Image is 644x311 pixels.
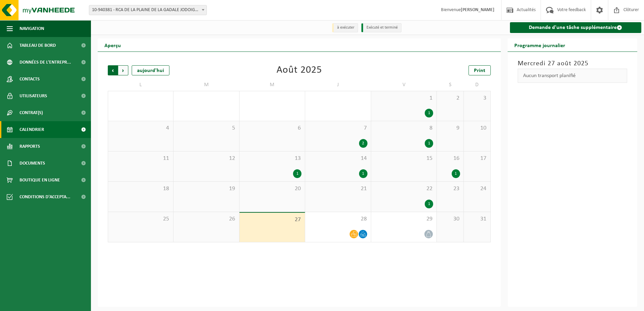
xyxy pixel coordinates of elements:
[464,79,491,91] td: D
[293,169,301,178] div: 1
[437,79,464,91] td: S
[375,215,433,223] span: 29
[20,104,43,121] span: Contrat(s)
[111,215,170,223] span: 25
[20,155,45,172] span: Documents
[20,188,70,205] span: Conditions d'accepta...
[309,125,367,132] span: 7
[111,185,170,193] span: 18
[375,155,433,162] span: 15
[20,121,44,138] span: Calendrier
[89,5,207,15] span: 10-940381 - RCA DE LA PLAINE DE LA GADALE JODOIGNE - JODOIGNE
[177,185,235,193] span: 19
[518,69,627,83] div: Aucun transport planifié
[20,88,47,104] span: Utilisateurs
[359,169,367,178] div: 1
[118,65,128,75] span: Suivant
[132,65,169,75] div: aujourd'hui
[467,185,487,193] span: 24
[508,38,572,51] h2: Programme journalier
[305,79,371,91] td: J
[108,79,173,91] td: L
[375,95,433,102] span: 1
[467,215,487,223] span: 31
[440,185,460,193] span: 23
[177,155,235,162] span: 12
[309,215,367,223] span: 28
[89,5,206,15] span: 10-940381 - RCA DE LA PLAINE DE LA GADALE JODOIGNE - JODOIGNE
[371,79,437,91] td: V
[467,155,487,162] span: 17
[20,37,56,54] span: Tableau de bord
[108,65,118,75] span: Précédent
[469,65,491,75] a: Print
[440,155,460,162] span: 16
[20,54,71,71] span: Données de l'entrepr...
[243,125,301,132] span: 6
[173,79,239,91] td: M
[510,22,642,33] a: Demande d'une tâche supplémentaire
[243,216,301,223] span: 27
[467,125,487,132] span: 10
[111,155,170,162] span: 11
[461,7,494,12] strong: [PERSON_NAME]
[98,38,128,51] h2: Aperçu
[440,215,460,223] span: 30
[243,185,301,193] span: 20
[332,23,358,32] li: à exécuter
[111,125,170,132] span: 4
[425,139,433,148] div: 1
[243,155,301,162] span: 13
[239,79,305,91] td: M
[359,139,367,148] div: 2
[20,172,60,188] span: Boutique en ligne
[518,59,627,69] h3: Mercredi 27 août 2025
[20,138,40,155] span: Rapports
[474,68,485,73] span: Print
[425,109,433,117] div: 1
[467,95,487,102] span: 3
[425,200,433,208] div: 1
[440,125,460,132] span: 9
[440,95,460,102] span: 2
[177,215,235,223] span: 26
[309,155,367,162] span: 14
[309,185,367,193] span: 21
[375,185,433,193] span: 22
[20,71,40,88] span: Contacts
[277,65,322,75] div: Août 2025
[177,125,235,132] span: 5
[20,20,44,37] span: Navigation
[375,125,433,132] span: 8
[452,169,460,178] div: 1
[361,23,401,32] li: Exécuté et terminé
